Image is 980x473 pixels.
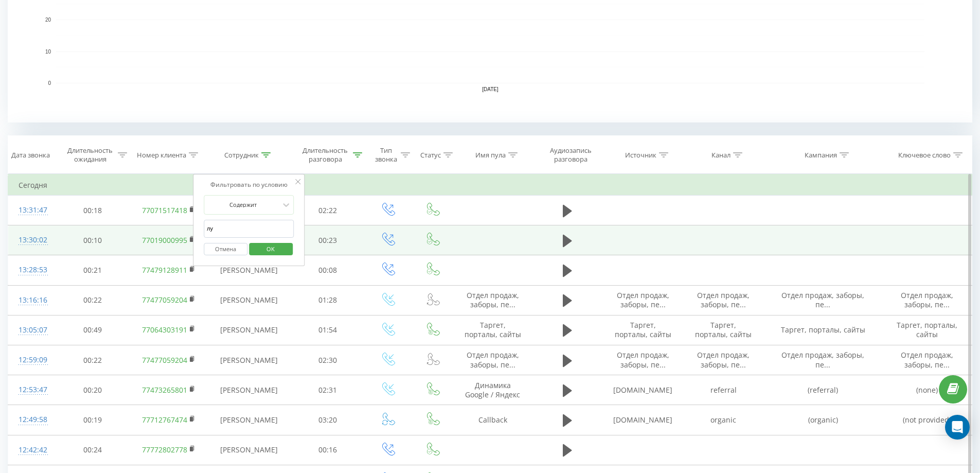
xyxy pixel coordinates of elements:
[56,345,130,375] td: 00:22
[142,325,187,335] a: 77064303191
[56,375,130,405] td: 00:20
[541,146,600,164] div: Аудиозапись разговора
[882,315,972,345] td: Таргет, порталы, сайты
[763,315,882,345] td: Таргет, порталы, сайты
[291,285,365,315] td: 01:28
[617,290,669,309] span: Отдел продаж, заборы, пе...
[56,315,130,345] td: 00:49
[142,445,187,454] a: 77772802778
[8,175,972,196] td: Сегодня
[207,435,291,465] td: [PERSON_NAME]
[56,225,130,255] td: 00:10
[781,290,864,309] span: Отдел продаж, заборы, пе...
[291,315,365,345] td: 01:54
[48,80,51,86] text: 0
[420,151,441,160] div: Статус
[204,180,294,190] div: Фильтровать по условию
[256,241,285,257] span: OK
[291,435,365,465] td: 00:16
[603,405,683,435] td: [DOMAIN_NAME]
[207,375,291,405] td: [PERSON_NAME]
[291,225,365,255] td: 00:23
[763,405,882,435] td: (organic)
[224,151,259,160] div: Сотрудник
[204,220,294,238] input: Введите значение
[467,350,519,369] span: Отдел продаж, заборы, пе...
[763,375,882,405] td: (referral)
[901,350,953,369] span: Отдел продаж, заборы, пе...
[711,151,730,160] div: Канал
[683,375,763,405] td: referral
[898,151,951,160] div: Ключевое слово
[19,410,45,430] div: 12:49:58
[142,385,187,395] a: 77473265801
[142,355,187,365] a: 77477059204
[291,375,365,405] td: 02:31
[56,196,130,225] td: 00:18
[56,255,130,285] td: 00:21
[204,243,247,256] button: Отмена
[207,315,291,345] td: [PERSON_NAME]
[19,290,45,310] div: 13:16:16
[603,315,683,345] td: Таргет, порталы, сайты
[19,260,45,280] div: 13:28:53
[291,255,365,285] td: 00:08
[207,405,291,435] td: [PERSON_NAME]
[697,350,750,369] span: Отдел продаж, заборы, пе...
[19,380,45,400] div: 12:53:47
[683,405,763,435] td: organic
[882,405,972,435] td: (not provided)
[56,405,130,435] td: 00:19
[482,86,498,92] text: [DATE]
[19,320,45,340] div: 13:05:07
[603,375,683,405] td: [DOMAIN_NAME]
[291,405,365,435] td: 03:20
[781,350,864,369] span: Отдел продаж, заборы, пе...
[142,415,187,425] a: 77712767474
[300,146,351,164] div: Длительность разговора
[45,17,51,23] text: 20
[19,350,45,370] div: 12:59:09
[142,295,187,305] a: 77477059204
[142,235,187,245] a: 77019000995
[467,290,519,309] span: Отдел продаж, заборы, пе...
[142,205,187,215] a: 77071517418
[19,200,45,220] div: 13:31:47
[56,285,130,315] td: 00:22
[617,350,669,369] span: Отдел продаж, заборы, пе...
[882,375,972,405] td: (none)
[697,290,750,309] span: Отдел продаж, заборы, пе...
[207,255,291,285] td: [PERSON_NAME]
[207,345,291,375] td: [PERSON_NAME]
[11,151,50,160] div: Дата звонка
[56,435,130,465] td: 00:24
[65,146,116,164] div: Длительность ожидания
[454,375,531,405] td: Динамика Google / Яндекс
[625,151,656,160] div: Источник
[374,146,398,164] div: Тип звонка
[19,230,45,250] div: 13:30:02
[45,49,51,55] text: 10
[683,315,763,345] td: Таргет, порталы, сайты
[291,196,365,225] td: 02:22
[475,151,506,160] div: Имя пула
[291,345,365,375] td: 02:30
[945,415,970,440] div: Open Intercom Messenger
[249,243,293,256] button: OK
[142,265,187,275] a: 77479128911
[454,405,531,435] td: Callback
[207,285,291,315] td: [PERSON_NAME]
[19,440,45,460] div: 12:42:42
[901,290,953,309] span: Отдел продаж, заборы, пе...
[137,151,186,160] div: Номер клиента
[454,315,531,345] td: Таргет, порталы, сайты
[805,151,837,160] div: Кампания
